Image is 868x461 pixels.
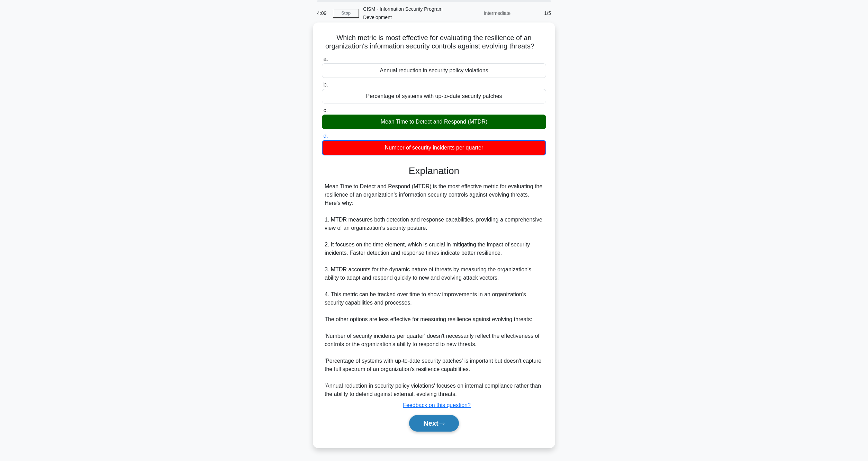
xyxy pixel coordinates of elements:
div: 1/5 [515,6,555,20]
button: Next [409,415,459,432]
h5: Which metric is most effective for evaluating the resilience of an organization's information sec... [321,34,547,51]
span: a. [323,56,328,62]
div: Annual reduction in security policy violations [322,63,546,78]
div: Mean Time to Detect and Respond (MTDR) [322,115,546,129]
a: Feedback on this question? [403,402,471,408]
span: c. [323,107,327,113]
div: Intermediate [454,6,515,20]
a: Stop [333,9,359,18]
div: Number of security incidents per quarter [322,140,546,155]
div: Percentage of systems with up-to-date security patches [322,89,546,103]
div: 4:09 [313,6,333,20]
div: CISM - Information Security Program Development [359,2,454,24]
div: Mean Time to Detect and Respond (MTDR) is the most effective metric for evaluating the resilience... [325,182,543,398]
h3: Explanation [326,165,542,177]
span: d. [323,133,328,139]
span: b. [323,82,328,88]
